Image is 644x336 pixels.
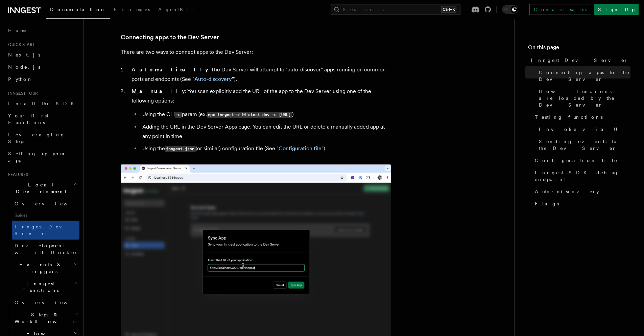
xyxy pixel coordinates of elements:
[12,311,75,325] span: Steps & Workflows
[46,2,110,19] a: Documentation
[535,200,559,207] span: Flags
[8,52,40,58] span: Next.js
[140,144,391,154] li: Using the (or similar) configuration file (See " ")
[279,145,321,152] a: Configuration file
[15,300,84,305] span: Overview
[5,73,79,85] a: Python
[50,7,106,12] span: Documentation
[539,69,630,83] span: Connecting apps to the Dev Server
[529,4,591,15] a: Contact sales
[12,240,79,259] a: Development with Docker
[331,4,460,15] button: Search...Ctrl+K
[502,5,518,14] button: Toggle dark mode
[5,91,38,96] span: Inngest tour
[5,181,74,195] span: Local Development
[539,138,630,152] span: Sending events to the Dev Server
[132,66,208,73] strong: Automatically
[532,166,630,185] a: Inngest SDK debug endpoint
[532,111,630,123] a: Testing functions
[532,198,630,210] a: Flags
[5,42,35,47] span: Quick start
[5,261,74,275] span: Events & Triggers
[535,114,603,120] span: Testing functions
[121,32,219,42] a: Connecting apps to the Dev Server
[8,27,27,34] span: Home
[441,6,456,13] kbd: Ctrl+K
[531,57,628,64] span: Inngest Dev Server
[539,126,629,133] span: Invoke via UI
[15,201,84,206] span: Overview
[532,185,630,198] a: Auto-discovery
[12,210,79,221] span: Guides
[12,198,79,210] a: Overview
[8,64,40,70] span: Node.js
[12,309,79,328] button: Steps & Workflows
[532,154,630,166] a: Configuration file
[8,76,33,82] span: Python
[5,110,79,129] a: Your first Functions
[536,123,630,135] a: Invoke via UI
[5,49,79,61] a: Next.js
[5,97,79,110] a: Install the SDK
[15,224,72,236] span: Inngest Dev Server
[194,76,232,82] a: Auto-discovery
[528,43,630,54] h4: On this page
[536,85,630,111] a: How functions are loaded by the Dev Server
[8,151,66,163] span: Setting up your app
[5,24,79,37] a: Home
[5,148,79,166] a: Setting up your app
[535,169,630,183] span: Inngest SDK debug endpoint
[140,122,391,141] li: Adding the URL in the Dev Server Apps page. You can edit the URL or delete a manually added app a...
[114,7,150,12] span: Examples
[5,259,79,277] button: Events & Triggers
[536,66,630,85] a: Connecting apps to the Dev Server
[5,172,28,177] span: Features
[5,280,73,294] span: Inngest Functions
[535,157,618,164] span: Configuration file
[110,2,154,18] a: Examples
[129,65,391,84] li: : The Dev Server will attempt to "auto-discover" apps running on common ports and endpoints (See ...
[5,179,79,198] button: Local Development
[165,146,196,152] code: inngest.json
[594,4,639,15] a: Sign Up
[528,54,630,66] a: Inngest Dev Server
[8,101,78,106] span: Install the SDK
[5,61,79,73] a: Node.js
[8,113,48,125] span: Your first Functions
[5,198,79,259] div: Local Development
[15,243,78,255] span: Development with Docker
[175,112,182,118] code: -u
[535,188,599,195] span: Auto-discovery
[140,110,391,119] li: Using the CLI param (ex. )
[12,296,79,309] a: Overview
[539,88,630,108] span: How functions are loaded by the Dev Server
[132,88,185,94] strong: Manually
[5,277,79,296] button: Inngest Functions
[121,47,391,57] p: There are two ways to connect apps to the Dev Server:
[12,221,79,240] a: Inngest Dev Server
[536,135,630,154] a: Sending events to the Dev Server
[154,2,198,18] a: AgentKit
[8,132,65,144] span: Leveraging Steps
[129,87,391,154] li: : You scan explicitly add the URL of the app to the Dev Server using one of the following options:
[158,7,194,12] span: AgentKit
[207,112,292,118] code: npx inngest-cli@latest dev -u [URL]
[5,129,79,148] a: Leveraging Steps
